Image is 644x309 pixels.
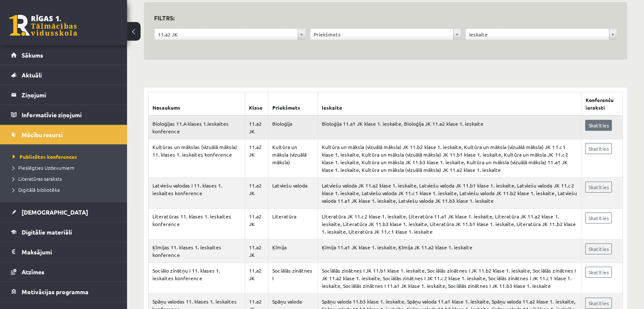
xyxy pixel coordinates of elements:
td: Kultūras un mākslas (vizuālā māksla) 11. klases 1. ieskaites konference [149,139,245,178]
a: Literatūras saraksts [13,175,119,182]
td: Ķīmija 11.a1 JK klase 1. ieskaite, Ķīmija JK 11.a2 klase 1. ieskaite [318,240,581,263]
th: Nosaukums [149,92,245,116]
a: Motivācijas programma [11,282,116,301]
td: Latviešu valoda JK 11.a2 klase 1. ieskaite, Latviešu valoda JK 11.b1 klase 1. ieskaite, Latviešu ... [318,178,581,209]
td: Literatūras 11. klases 1. ieskaites konference [149,209,245,240]
td: 11.a2 JK [245,263,268,294]
a: [DEMOGRAPHIC_DATA] [11,202,116,222]
span: Ieskaite [469,29,605,40]
a: Digitālā bibliotēka [13,186,119,193]
span: Pieslēgties Uzdevumiem [13,164,74,171]
a: 11.a2 JK [155,29,305,40]
span: Digitālie materiāli [22,228,72,236]
span: Literatūras saraksts [13,175,62,182]
span: Publicētas konferences [13,153,77,160]
td: Literatūra JK 11.c2 klase 1. ieskaite, Literatūra 11.a1 JK klase 1. ieskaite, Literatūra JK 11.a2... [318,209,581,240]
td: Bioloģija [268,116,318,139]
td: Literatūra [268,209,318,240]
th: Klase [245,92,268,116]
a: Atzīmes [11,262,116,281]
span: Sākums [22,51,43,59]
td: Sociālās zinātnes I [268,263,318,294]
a: Skatīties [585,298,612,309]
a: Skatīties [585,243,612,254]
a: Skatīties [585,143,612,154]
td: 11.a2 JK [245,116,268,139]
a: Skatīties [585,120,612,131]
a: Sākums [11,45,116,65]
a: Maksājumi [11,242,116,262]
a: Skatīties [585,212,612,223]
td: Bioloģija 11.a1 JK klase 1. ieskaite, Bioloģija JK 11.a2 klase 1. ieskaite [318,116,581,139]
a: Mācību resursi [11,125,116,144]
legend: Informatīvie ziņojumi [22,105,116,124]
th: Priekšmets [268,92,318,116]
a: Digitālie materiāli [11,222,116,242]
span: 11.a2 JK [158,29,294,40]
td: 11.a2 JK [245,209,268,240]
span: [DEMOGRAPHIC_DATA] [22,208,88,216]
td: Sociālo zinātņu I 11. klases 1. ieskaites konference [149,263,245,294]
a: Rīgas 1. Tālmācības vidusskola [9,15,77,36]
span: Digitālā bibliotēka [13,186,60,193]
h3: Filtrs: [154,12,607,24]
a: Skatīties [585,267,612,278]
td: Latviešu valodas I 11. klases 1. ieskaites konference [149,178,245,209]
span: Atzīmes [22,268,44,276]
span: Aktuāli [22,71,42,79]
td: 11.a2 JK [245,178,268,209]
a: Publicētas konferences [13,153,119,160]
a: Ieskaite [466,29,616,40]
td: Sociālās zinātnes I JK 11.b1 klase 1. ieskaite, Sociālās zinātnes I JK 11.b2 klase 1. ieskaite, S... [318,263,581,294]
td: Kultūra un māksla (vizuālā māksla) [268,139,318,178]
a: Ziņojumi [11,85,116,105]
a: Aktuāli [11,65,116,85]
legend: Ziņojumi [22,85,116,105]
a: Skatīties [585,182,612,193]
a: Pieslēgties Uzdevumiem [13,164,119,171]
td: Ķīmijas 11. klases 1. ieskaites konference [149,240,245,263]
a: Informatīvie ziņojumi [11,105,116,124]
td: Latviešu valoda [268,178,318,209]
th: Konferenču ieraksti [581,92,623,116]
span: Priekšmets [314,29,450,40]
td: Bioloģijas 11.A klases 1.ieskaites konference [149,116,245,139]
td: 11.a2 JK [245,240,268,263]
td: Kultūra un māksla (vizuālā māksla) JK 11.b2 klase 1. ieskaite, Kultūra un māksla (vizuālā māksla)... [318,139,581,178]
legend: Maksājumi [22,242,116,262]
a: Priekšmets [310,29,461,40]
td: 11.a2 JK [245,139,268,178]
th: Ieskaite [318,92,581,116]
td: Ķīmija [268,240,318,263]
span: Mācību resursi [22,131,63,138]
span: Motivācijas programma [22,288,88,295]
